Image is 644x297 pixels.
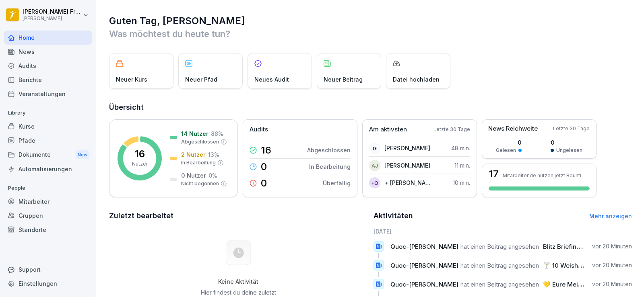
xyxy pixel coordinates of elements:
[181,180,219,187] p: Nicht begonnen
[592,242,632,250] p: vor 20 Minuten
[132,160,148,168] p: Nutzer
[76,150,89,160] div: New
[589,213,632,219] a: Mehr anzeigen
[369,143,380,154] div: G
[433,126,470,133] p: Letzte 30 Tage
[460,281,539,288] span: hat einen Beitrag angesehen
[323,179,351,187] p: Überfällig
[181,150,206,159] p: 2 Nutzer
[307,146,351,154] p: Abgeschlossen
[488,124,538,133] p: News Reichweite
[116,75,147,84] p: Neuer Kurs
[374,227,632,236] h6: [DATE]
[4,277,92,291] a: Einstellungen
[109,14,632,27] h1: Guten Tag, [PERSON_NAME]
[4,119,92,133] a: Kurse
[4,147,92,162] a: DokumenteNew
[4,162,92,176] a: Automatisierungen
[489,169,499,179] h3: 17
[261,145,271,155] p: 16
[592,280,632,288] p: vor 20 Minuten
[4,223,92,237] a: Standorte
[23,16,81,21] p: [PERSON_NAME]
[250,125,268,134] p: Audits
[211,129,223,138] p: 88 %
[109,27,632,40] p: Was möchtest du heute tun?
[4,195,92,209] a: Mitarbeiter
[390,262,458,269] span: Quoc-[PERSON_NAME]
[592,261,632,269] p: vor 20 Minuten
[4,107,92,119] p: Library
[261,178,267,188] p: 0
[4,209,92,223] a: Gruppen
[261,162,267,172] p: 0
[503,172,581,178] p: Mitarbeitende nutzen jetzt Bounti
[4,87,92,101] a: Veranstaltungen
[324,75,363,84] p: Neuer Beitrag
[374,210,413,221] h2: Aktivitäten
[4,262,92,277] div: Support
[4,147,92,162] div: Dokumente
[181,171,206,180] p: 0 Nutzer
[551,138,582,147] p: 0
[181,138,219,145] p: Abgeschlossen
[109,102,632,113] h2: Übersicht
[208,150,219,159] p: 13 %
[453,178,470,187] p: 10 min.
[4,182,92,195] p: People
[4,59,92,73] a: Audits
[390,243,458,250] span: Quoc-[PERSON_NAME]
[393,75,440,84] p: Datei hochladen
[369,177,380,188] div: +O
[556,147,582,154] p: Ungelesen
[553,125,590,132] p: Letzte 30 Tage
[4,31,92,45] a: Home
[454,161,470,170] p: 11 min.
[496,147,516,154] p: Gelesen
[4,133,92,147] a: Pfade
[181,159,216,166] p: In Bearbeitung
[460,262,539,269] span: hat einen Beitrag angesehen
[496,138,522,147] p: 0
[181,129,208,138] p: 14 Nutzer
[4,45,92,59] a: News
[109,210,368,221] h2: Zuletzt bearbeitet
[460,243,539,250] span: hat einen Beitrag angesehen
[208,171,217,180] p: 0 %
[369,125,407,134] p: Am aktivsten
[135,149,145,159] p: 16
[198,278,279,285] h5: Keine Aktivität
[384,144,430,152] p: [PERSON_NAME]
[384,161,430,170] p: [PERSON_NAME]
[23,8,81,15] p: [PERSON_NAME] Frontini
[254,75,289,84] p: Neues Audit
[451,144,470,152] p: 48 min.
[369,160,380,171] div: AJ
[384,178,431,187] p: + [PERSON_NAME] [PERSON_NAME]
[4,73,92,87] a: Berichte
[309,162,351,171] p: In Bearbeitung
[185,75,217,84] p: Neuer Pfad
[390,281,458,288] span: Quoc-[PERSON_NAME]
